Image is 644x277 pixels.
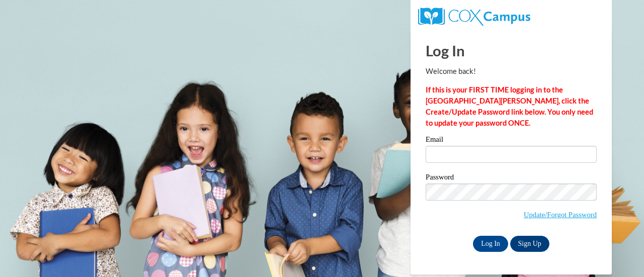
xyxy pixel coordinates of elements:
label: Password [426,173,597,183]
input: Log In [473,236,508,252]
p: Welcome back! [426,66,597,77]
a: Sign Up [510,236,549,252]
img: COX Campus [418,8,530,26]
label: Email [426,136,597,146]
a: Update/Forgot Password [524,211,597,219]
strong: If this is your FIRST TIME logging in to the [GEOGRAPHIC_DATA][PERSON_NAME], click the Create/Upd... [426,85,593,127]
h1: Log In [426,40,597,61]
a: COX Campus [418,12,530,20]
